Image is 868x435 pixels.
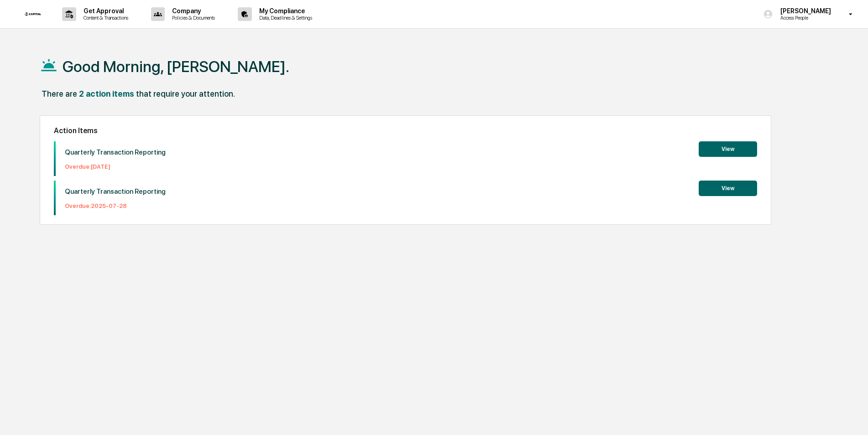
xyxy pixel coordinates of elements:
[42,89,77,98] div: There are
[699,181,757,196] button: View
[63,57,289,76] h1: Good Morning, [PERSON_NAME].
[699,144,757,153] a: View
[22,10,44,19] img: logo
[773,7,836,15] p: [PERSON_NAME]
[165,7,220,15] p: Company
[773,15,836,21] p: Access People
[252,7,317,15] p: My Compliance
[79,89,134,98] div: 2 action items
[76,15,133,21] p: Content & Transactions
[65,148,166,156] p: Quarterly Transaction Reporting
[699,183,757,192] a: View
[65,163,166,170] p: Overdue: [DATE]
[252,15,317,21] p: Data, Deadlines & Settings
[54,126,757,135] h2: Action Items
[136,89,235,98] div: that require your attention.
[65,187,166,196] p: Quarterly Transaction Reporting
[65,202,166,209] p: Overdue: 2025-07-28
[76,7,133,15] p: Get Approval
[699,141,757,157] button: View
[165,15,220,21] p: Policies & Documents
